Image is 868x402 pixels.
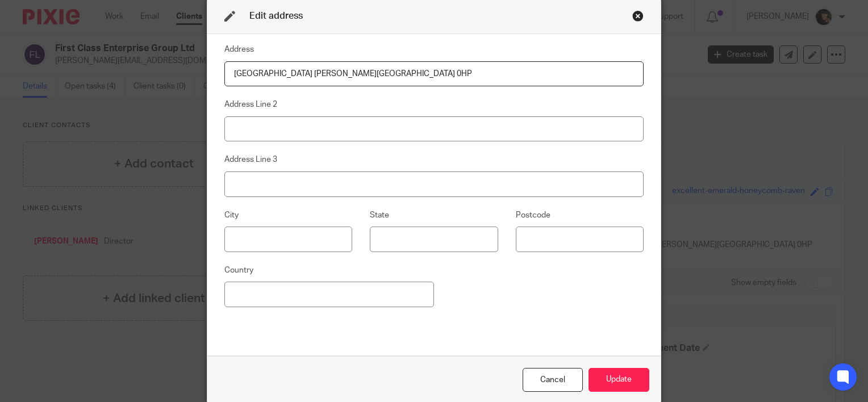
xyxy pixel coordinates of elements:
[249,11,303,20] span: Edit address
[516,210,550,221] label: Postcode
[224,265,253,276] label: Country
[224,44,254,55] label: Address
[224,99,277,110] label: Address Line 2
[632,10,644,22] div: Close this dialog window
[224,154,277,165] label: Address Line 3
[370,210,389,221] label: State
[589,368,649,392] button: Update
[523,368,583,392] div: Close this dialog window
[224,210,239,221] label: City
